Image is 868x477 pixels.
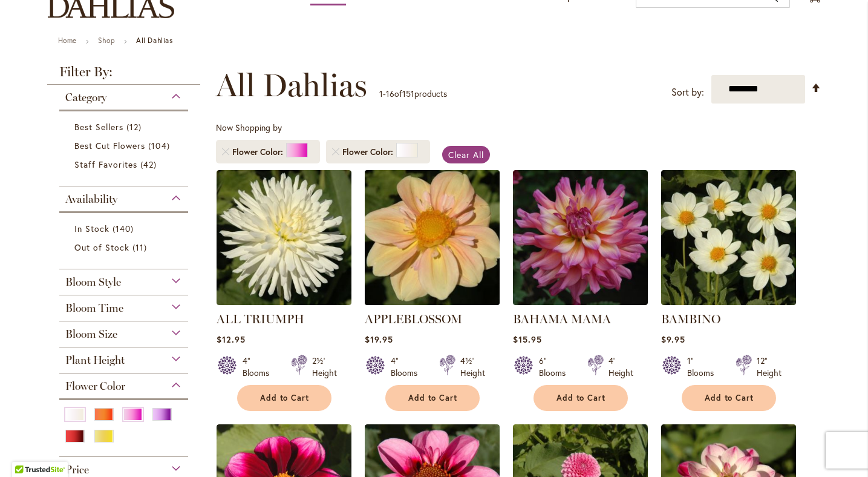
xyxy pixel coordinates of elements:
[65,354,125,367] span: Plant Height
[365,312,462,326] a: APPLEBLOSSOM
[216,67,367,104] span: All Dahlias
[661,334,685,345] span: $9.95
[98,36,115,45] a: Shop
[661,296,796,308] a: BAMBINO
[379,88,383,99] span: 1
[260,393,310,403] span: Add to Cart
[74,242,130,253] span: Out of Stock
[385,385,480,411] button: Add to Cart
[47,65,201,85] strong: Filter By:
[757,355,782,379] div: 12" Height
[74,140,146,151] span: Best Cut Flowers
[312,355,337,379] div: 2½' Height
[65,275,121,289] span: Bloom Style
[671,81,704,104] label: Sort by:
[217,170,351,305] img: ALL TRIUMPH
[539,355,573,379] div: 6" Blooms
[217,334,246,345] span: $12.95
[232,146,286,158] span: Flower Color
[74,241,177,254] a: Out of Stock 11
[216,122,282,133] span: Now Shopping by
[217,296,351,308] a: ALL TRIUMPH
[65,301,123,315] span: Bloom Time
[391,355,425,379] div: 4" Blooms
[65,380,125,393] span: Flower Color
[222,148,229,156] a: Remove Flower Color Pink
[65,327,117,341] span: Bloom Size
[534,385,628,411] button: Add to Cart
[9,434,43,468] iframe: Launch Accessibility Center
[682,385,776,411] button: Add to Cart
[74,222,177,235] a: In Stock 140
[365,334,393,345] span: $19.95
[74,158,177,171] a: Staff Favorites
[365,296,500,308] a: APPLEBLOSSOM
[74,121,124,133] span: Best Sellers
[58,36,77,45] a: Home
[132,241,150,254] span: 11
[556,393,606,403] span: Add to Cart
[513,170,648,305] img: Bahama Mama
[237,385,331,411] button: Add to Cart
[661,170,796,305] img: BAMBINO
[513,296,648,308] a: Bahama Mama
[460,355,485,379] div: 4½' Height
[148,139,172,152] span: 104
[136,36,173,45] strong: All Dahlias
[74,139,177,152] a: Best Cut Flowers
[74,223,109,234] span: In Stock
[217,312,304,326] a: ALL TRIUMPH
[332,148,339,156] a: Remove Flower Color White/Cream
[379,84,447,104] p: - of products
[442,146,490,163] a: Clear All
[448,149,484,160] span: Clear All
[513,312,611,326] a: BAHAMA MAMA
[513,334,542,345] span: $15.95
[74,159,138,170] span: Staff Favorites
[65,91,106,104] span: Category
[342,146,396,158] span: Flower Color
[705,393,754,403] span: Add to Cart
[65,463,89,476] span: Price
[243,355,276,379] div: 4" Blooms
[386,88,394,99] span: 16
[402,88,414,99] span: 151
[408,393,458,403] span: Add to Cart
[609,355,633,379] div: 4' Height
[65,192,117,206] span: Availability
[661,312,720,326] a: BAMBINO
[361,166,503,308] img: APPLEBLOSSOM
[126,120,145,133] span: 12
[687,355,721,379] div: 1" Blooms
[113,222,137,235] span: 140
[74,120,177,133] a: Best Sellers
[140,158,160,171] span: 42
